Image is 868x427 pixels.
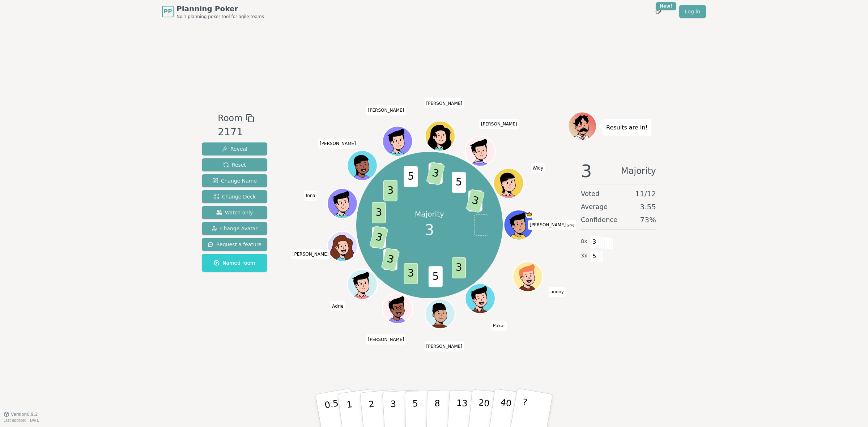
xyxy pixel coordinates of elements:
span: Click to change your name [291,249,331,260]
span: Click to change your name [318,139,358,149]
span: (you) [566,224,574,227]
span: Average [581,202,608,212]
span: Click to change your name [531,163,545,173]
span: Click to change your name [330,301,345,311]
span: PP [163,7,172,16]
span: 3 [425,219,434,241]
span: Confidence [581,215,617,225]
button: Change Deck [202,190,267,203]
button: Request a feature [202,238,267,251]
button: Watch only [202,206,267,219]
span: Majority [621,162,656,180]
span: 3 [590,236,599,248]
span: Click to change your name [366,106,406,116]
span: No.1 planning poker tool for agile teams [176,14,264,20]
span: 3 [383,180,397,201]
button: Reset [202,158,267,171]
div: 2171 [218,125,254,140]
span: 3 [381,247,400,272]
span: Voted [581,189,600,199]
span: Version 0.9.2 [11,411,38,417]
span: Change Avatar [212,225,258,232]
span: Click to change your name [424,98,464,108]
span: Click to change your name [424,342,464,352]
span: Click to change your name [549,287,566,297]
span: Change Name [212,177,257,184]
button: Click to change your avatar [505,211,533,239]
span: Click to change your name [528,220,576,230]
button: Change Avatar [202,222,267,235]
span: 3 [466,189,485,213]
span: 3 [404,263,418,285]
span: 5 [404,166,418,187]
span: Named room [214,259,255,266]
span: 3 x [581,252,587,260]
span: Click to change your name [479,119,519,129]
span: Request a feature [208,241,261,248]
span: Nguyen is the host [526,211,533,218]
span: 3 [452,257,466,278]
span: 5 [429,266,443,287]
button: Change Name [202,174,267,187]
button: Named room [202,254,267,272]
span: Room [218,112,242,125]
a: PPPlanning PokerNo.1 planning poker tool for agile teams [162,4,264,20]
span: Click to change your name [366,334,406,345]
span: 5 [590,250,599,262]
span: 3 [370,226,389,250]
span: 3 [426,162,445,186]
span: 5 [452,172,466,193]
a: Log in [679,5,706,18]
span: 3.55 [640,202,656,212]
p: Majority [415,209,444,219]
span: 3 [372,202,386,223]
span: Watch only [216,209,253,216]
p: Results are in! [606,123,648,133]
button: New! [652,5,665,18]
button: Version0.9.2 [4,411,38,417]
span: 11 / 12 [635,189,656,199]
span: Reveal [222,145,247,153]
span: 3 [581,162,592,180]
div: New! [656,2,676,10]
span: Reset [223,161,246,168]
button: Reveal [202,142,267,155]
span: 73 % [640,215,656,225]
span: 8 x [581,238,587,245]
span: Click to change your name [304,191,317,201]
span: Last updated: [DATE] [4,418,41,422]
span: Planning Poker [176,4,264,14]
span: Click to change your name [491,321,507,331]
span: Change Deck [213,193,256,200]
